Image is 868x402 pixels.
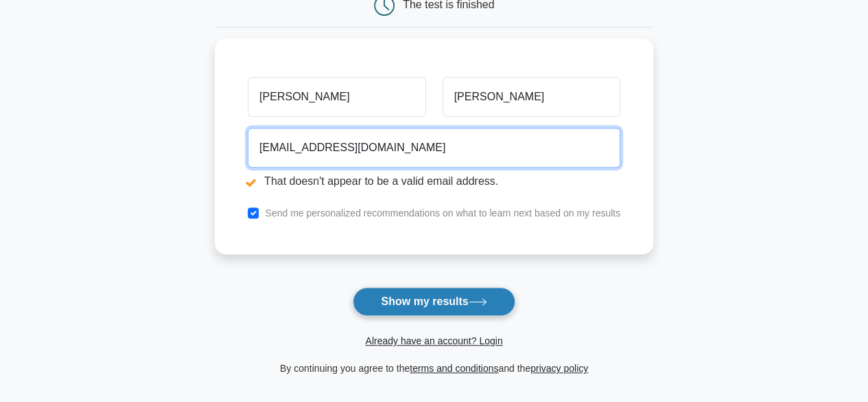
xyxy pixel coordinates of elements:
label: Send me personalized recommendations on what to learn next based on my results [265,208,620,219]
button: Show my results [353,287,515,316]
input: Email [248,128,620,168]
div: By continuing you agree to the and the [207,360,661,377]
li: That doesn't appear to be a valid email address. [248,173,620,190]
input: First name [248,77,425,117]
input: Last name [443,77,620,117]
a: terms and conditions [410,363,498,374]
a: privacy policy [530,363,588,374]
a: Already have an account? Login [365,335,502,346]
